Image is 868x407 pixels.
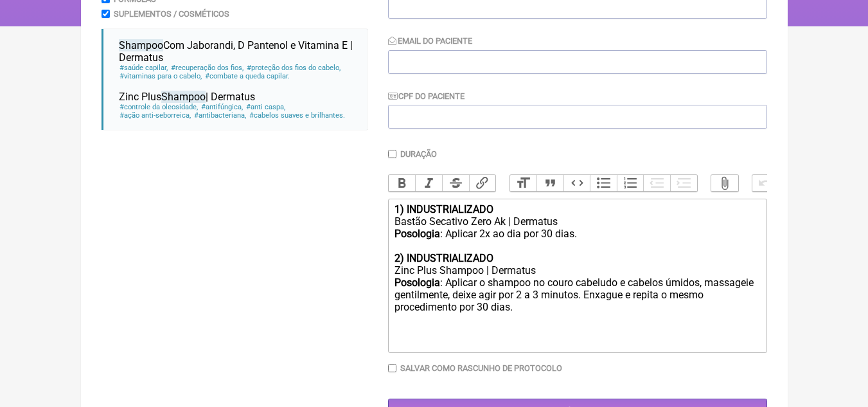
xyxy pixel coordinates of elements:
[400,363,562,373] label: Salvar como rascunho de Protocolo
[394,228,759,252] div: : Aplicar 2x ao dia por 30 dias.
[670,175,697,192] button: Increase Level
[394,276,440,289] strong: Posologia
[245,103,286,111] span: anti caspa
[394,215,759,228] div: Bastão Secativo Zero Ak | Dermatus
[510,175,537,192] button: Heading
[563,175,590,192] button: Code
[394,276,759,325] div: : Aplicar o shampoo no couro cabeludo e cabelos úmidos, massageie gentilmente, deixe agir por 2 a...
[442,175,469,192] button: Strikethrough
[119,39,353,64] span: Com Jaborandi, D Pantenol e Vitamina E | Dermatus
[643,175,670,192] button: Decrease Level
[119,64,168,72] span: saúde capilar
[114,9,229,19] label: Suplementos / Cosméticos
[193,111,247,120] span: antibacteriana
[389,175,416,192] button: Bold
[415,175,442,192] button: Italic
[170,64,244,72] span: recuperação dos fios
[394,228,440,240] strong: Posologia
[400,149,437,159] label: Duração
[388,91,465,101] label: CPF do Paciente
[119,39,163,51] span: Shampoo
[469,175,496,192] button: Link
[119,103,199,111] span: controle da oleosidade
[752,175,779,192] button: Undo
[246,64,341,72] span: proteção dos fios do cabelo
[249,111,346,120] span: cabelos suaves e brilhantes
[200,103,244,111] span: antifúngica
[590,175,617,192] button: Bullets
[536,175,563,192] button: Quote
[394,203,493,215] strong: 1) INDUSTRIALIZADO
[204,72,290,80] span: combate a queda capilar
[388,36,473,46] label: Email do Paciente
[617,175,644,192] button: Numbers
[119,111,191,120] span: ação anti-seborreica
[711,175,738,192] button: Attach Files
[119,72,202,80] span: vitaminas para o cabelo
[394,252,493,264] strong: 2) INDUSTRIALIZADO
[394,264,759,276] div: Zinc Plus Shampoo | Dermatus
[161,91,206,103] span: Shampoo
[119,91,255,103] span: Zinc Plus | Dermatus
